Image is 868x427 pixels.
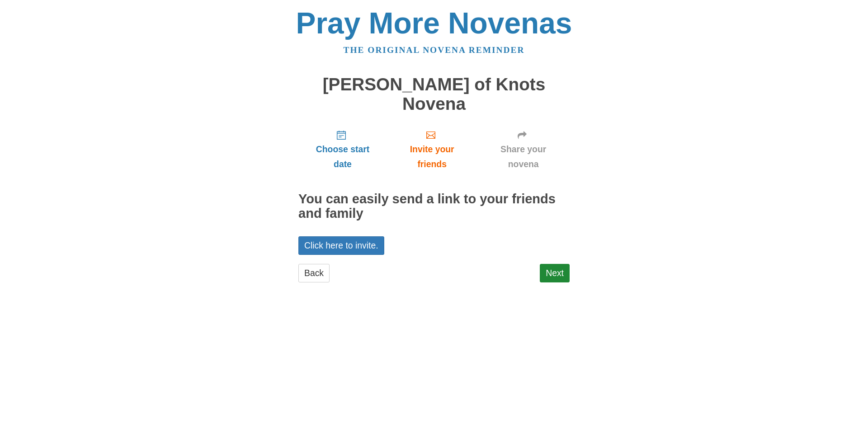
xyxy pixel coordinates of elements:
span: Share your novena [486,142,561,172]
a: Click here to invite. [298,236,384,255]
span: Invite your friends [396,142,468,172]
a: Pray More Novenas [296,6,572,40]
a: The original novena reminder [344,45,525,55]
h1: [PERSON_NAME] of Knots Novena [298,75,570,113]
h2: You can easily send a link to your friends and family [298,192,570,221]
a: Invite your friends [387,122,477,176]
a: Back [298,264,330,282]
span: Choose start date [307,142,378,172]
a: Next [540,264,570,282]
a: Choose start date [298,122,387,176]
a: Share your novena [477,122,570,176]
